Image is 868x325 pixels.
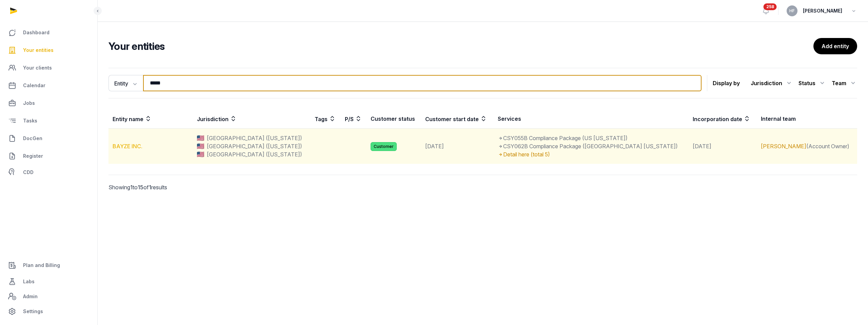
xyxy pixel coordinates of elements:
[23,278,35,286] span: Labs
[23,64,52,72] span: Your clients
[764,3,777,10] span: 258
[108,175,288,199] p: Showing to of results
[130,184,133,191] span: 1
[5,113,92,129] a: Tasks
[311,109,341,129] th: Tags
[23,152,43,160] span: Register
[207,134,302,142] span: [GEOGRAPHIC_DATA] ([US_STATE])
[689,129,757,164] td: [DATE]
[138,184,143,191] span: 15
[149,184,151,191] span: 1
[798,78,826,89] div: Status
[5,60,92,76] a: Your clients
[421,109,494,129] th: Customer start date
[23,99,35,107] span: Jobs
[789,9,795,13] span: HF
[813,38,857,54] a: Add entity
[108,109,193,129] th: Entity name
[803,7,842,15] span: [PERSON_NAME]
[23,261,60,269] span: Plan and Billing
[108,75,143,91] button: Entity
[494,109,689,129] th: Services
[761,143,806,150] a: [PERSON_NAME]
[23,168,34,176] span: CDD
[757,109,857,129] th: Internal team
[367,109,421,129] th: Customer status
[787,5,797,16] button: HF
[421,129,494,164] td: [DATE]
[751,78,793,89] div: Jurisdiction
[23,292,38,301] span: Admin
[5,42,92,58] a: Your entities
[207,150,302,158] span: [GEOGRAPHIC_DATA] ([US_STATE])
[23,117,37,125] span: Tasks
[5,77,92,94] a: Calendar
[23,81,45,90] span: Calendar
[5,303,92,320] a: Settings
[498,150,685,158] div: Detail here (total 5)
[113,143,142,150] a: BAYZE INC.
[193,109,311,129] th: Jurisdiction
[371,142,397,151] span: Customer
[23,46,54,54] span: Your entities
[5,166,92,179] a: CDD
[341,109,367,129] th: P/S
[5,273,92,290] a: Labs
[23,134,42,142] span: DocGen
[498,135,628,141] span: CSY055B Compliance Package (US [US_STATE])
[5,95,92,111] a: Jobs
[23,307,43,316] span: Settings
[498,143,678,150] span: CSY062B Compliance Package ([GEOGRAPHIC_DATA] [US_STATE])
[23,28,50,37] span: Dashboard
[207,142,302,150] span: [GEOGRAPHIC_DATA] ([US_STATE])
[5,24,92,41] a: Dashboard
[689,109,757,129] th: Incorporation date
[5,290,92,303] a: Admin
[5,130,92,147] a: DocGen
[713,78,740,89] p: Display by
[832,78,857,89] div: Team
[108,40,813,52] h2: Your entities
[5,148,92,164] a: Register
[5,257,92,273] a: Plan and Billing
[761,142,853,150] div: (Account Owner)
